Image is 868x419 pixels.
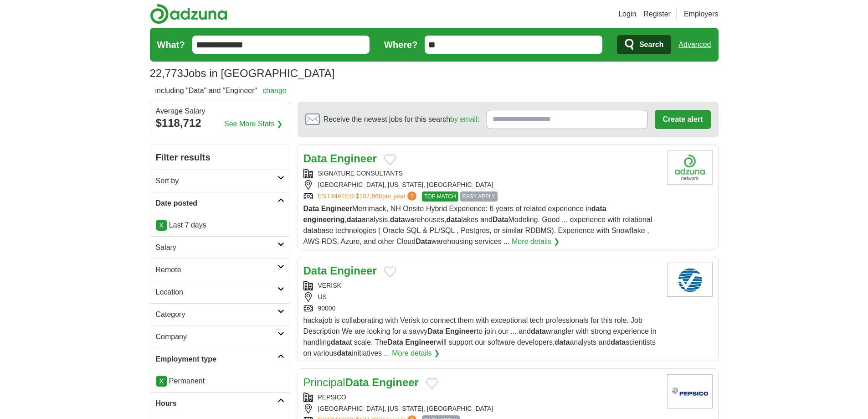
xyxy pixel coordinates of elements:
[150,170,290,192] a: Sort by
[372,376,419,388] strong: Engineer
[384,154,396,165] button: Add to favorite jobs
[618,9,636,20] a: Login
[156,309,277,320] h2: Category
[156,198,277,209] h2: Date posted
[156,220,167,231] a: X
[390,216,405,223] strong: data
[156,376,284,387] li: Permanent
[303,169,660,178] div: SIGNATURE CONSULTANTS
[384,266,396,277] button: Add to favorite jobs
[355,192,382,200] span: $107,868
[337,349,352,357] strong: data
[156,176,277,186] h2: Sort by
[224,119,282,129] a: See More Stats ❯
[303,292,660,302] div: US
[611,338,626,346] strong: data
[324,114,479,125] span: Receive the newest jobs for this search :
[667,150,713,185] img: Company logo
[156,354,277,365] h2: Employment type
[150,348,290,370] a: Employment type
[150,4,227,24] img: Adzuna logo
[407,191,416,201] span: ?
[156,376,167,387] a: X
[303,376,419,388] a: PrincipalData Engineer
[303,304,660,313] div: 90000
[450,115,478,123] a: by email
[422,191,458,202] span: TOP MATCH
[392,348,440,359] a: More details ❯
[555,338,570,346] strong: data
[156,331,277,342] h2: Company
[150,65,183,82] span: 22,773
[345,376,369,388] strong: Data
[303,264,377,277] a: Data Engineer
[643,9,671,20] a: Register
[156,242,277,253] h2: Salary
[318,282,341,289] a: VERISK
[426,378,438,389] button: Add to favorite jobs
[493,216,508,223] strong: Data
[460,191,498,202] span: EASY APPLY
[156,264,277,275] h2: Remote
[330,264,377,277] strong: Engineer
[617,35,671,54] button: Search
[331,338,346,346] strong: data
[639,36,663,54] span: Search
[318,191,419,202] a: ESTIMATED:$107,868per year?
[427,327,443,335] strong: Data
[405,338,436,346] strong: Engineer
[667,263,713,297] img: Verisk Analytics logo
[150,303,290,326] a: Category
[416,238,431,245] strong: Data
[157,38,185,52] label: What?
[512,236,560,247] a: More details ❯
[303,316,657,357] span: hackajob is collaborating with Verisk to connect them with exceptional tech professionals for thi...
[318,393,346,401] a: PEPSICO
[387,338,403,346] strong: Data
[156,398,277,409] h2: Hours
[347,216,362,223] strong: data
[446,216,461,223] strong: data
[303,205,652,245] span: Merrimack, NH Onsite Hybrid Experience: 6 years of related experience in , analysis, warehouses, ...
[303,216,345,223] strong: engineering
[330,152,377,165] strong: Engineer
[303,152,327,165] strong: Data
[384,38,417,52] label: Where?
[155,85,287,96] h2: including "Data" and "Engineer"
[655,110,710,129] button: Create alert
[150,326,290,348] a: Company
[445,327,476,335] strong: Engineer
[156,220,284,231] p: Last 7 days
[150,259,290,281] a: Remote
[303,152,377,165] a: Data Engineer
[150,392,290,414] a: Hours
[262,87,287,94] a: change
[156,287,277,298] h2: Location
[684,9,719,20] a: Employers
[678,36,711,54] a: Advanced
[150,281,290,303] a: Location
[303,205,319,212] strong: Data
[150,192,290,214] a: Date posted
[303,404,660,414] div: [GEOGRAPHIC_DATA], [US_STATE], [GEOGRAPHIC_DATA]
[150,145,290,170] h2: Filter results
[591,205,606,212] strong: data
[156,108,284,115] div: Average Salary
[150,67,335,79] h1: Jobs in [GEOGRAPHIC_DATA]
[303,180,660,190] div: [GEOGRAPHIC_DATA], [US_STATE], [GEOGRAPHIC_DATA]
[321,205,352,212] strong: Engineer
[303,264,327,277] strong: Data
[531,327,546,335] strong: data
[156,115,284,131] div: $118,712
[150,236,290,259] a: Salary
[667,374,713,409] img: PepsiCo logo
